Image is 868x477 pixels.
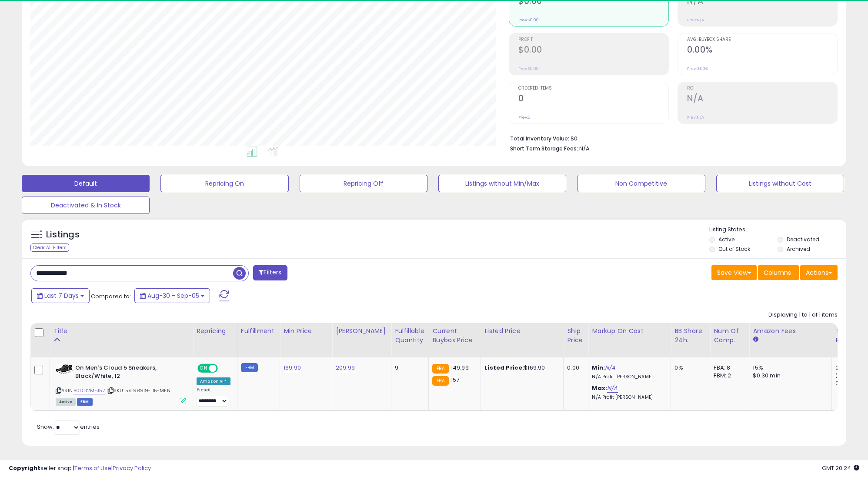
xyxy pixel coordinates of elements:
[687,86,837,91] span: ROI
[577,175,705,192] button: Non Competitive
[592,394,664,400] p: N/A Profit [PERSON_NAME]
[31,288,90,303] button: Last 7 Days
[687,115,704,120] small: Prev: N/A
[709,226,846,234] p: Listing States:
[44,291,79,300] span: Last 7 Days
[438,175,566,192] button: Listings without Min/Max
[567,364,581,372] div: 0.00
[787,236,819,243] label: Deactivated
[758,265,799,280] button: Columns
[160,175,288,192] button: Repricing On
[147,291,199,300] span: Aug-30 - Sep-05
[607,384,618,393] a: N/A
[300,175,427,192] button: Repricing Off
[37,423,100,431] span: Show: entries
[592,327,667,336] div: Markup on Cost
[53,327,189,336] div: Title
[518,45,668,57] h2: $0.00
[687,45,837,57] h2: 0.00%
[484,327,560,336] div: Listed Price
[518,115,531,120] small: Prev: 0
[579,144,590,153] span: N/A
[198,365,209,372] span: ON
[134,288,210,303] button: Aug-30 - Sep-05
[22,175,150,192] button: Default
[753,372,825,380] div: $0.30 min
[484,364,557,372] div: $169.90
[217,365,230,372] span: OFF
[451,364,469,372] span: 149.99
[764,268,791,277] span: Columns
[46,229,80,241] h5: Listings
[687,17,704,23] small: Prev: N/A
[56,364,186,404] div: ASIN:
[592,364,605,372] b: Min:
[241,327,276,336] div: Fulfillment
[605,364,615,372] a: N/A
[77,398,93,406] span: FBM
[718,245,750,253] label: Out of Stock
[674,364,703,372] div: 0%
[9,464,40,472] strong: Copyright
[592,374,664,380] p: N/A Profit [PERSON_NAME]
[30,244,69,252] div: Clear All Filters
[73,387,105,394] a: B0DD2MFJ57
[432,327,477,345] div: Current Buybox Price
[518,66,539,71] small: Prev: $0.00
[284,364,301,372] a: 169.90
[197,327,234,336] div: Repricing
[56,364,73,374] img: 416k7R8Q-gL._SL40_.jpg
[510,145,578,152] b: Short Term Storage Fees:
[835,327,867,345] div: Total Rev.
[835,372,848,379] small: (0%)
[74,464,111,472] a: Terms of Use
[197,387,230,407] div: Preset:
[567,327,584,345] div: Ship Price
[197,377,230,385] div: Amazon AI *
[22,197,150,214] button: Deactivated & In Stock
[91,292,131,300] span: Compared to:
[510,133,831,143] li: $0
[753,336,758,344] small: Amazon Fees.
[9,464,151,473] div: seller snap | |
[432,376,448,386] small: FBA
[822,464,859,472] span: 2025-09-13 20:24 GMT
[714,327,745,345] div: Num of Comp.
[588,323,671,357] th: The percentage added to the cost of goods (COGS) that forms the calculator for Min & Max prices.
[518,17,539,23] small: Prev: $0.00
[484,364,524,372] b: Listed Price:
[753,327,828,336] div: Amazon Fees
[716,175,844,192] button: Listings without Cost
[395,364,422,372] div: 9
[510,135,569,142] b: Total Inventory Value:
[253,265,287,280] button: Filters
[395,327,425,345] div: Fulfillable Quantity
[113,464,151,472] a: Privacy Policy
[592,384,607,392] b: Max:
[753,364,825,372] div: 15%
[451,376,459,384] span: 157
[787,245,810,253] label: Archived
[687,93,837,105] h2: N/A
[518,93,668,105] h2: 0
[107,387,170,394] span: | SKU: 59.98919-115-MFN
[711,265,757,280] button: Save View
[714,372,742,380] div: FBM: 2
[75,364,181,382] b: On Men's Cloud 5 Sneakers, Black/White, 12
[768,311,838,319] div: Displaying 1 to 1 of 1 items
[687,37,837,42] span: Avg. Buybox Share
[714,364,742,372] div: FBA: 8
[718,236,734,243] label: Active
[800,265,838,280] button: Actions
[687,66,708,71] small: Prev: 0.00%
[518,37,668,42] span: Profit
[336,364,355,372] a: 209.99
[336,327,387,336] div: [PERSON_NAME]
[432,364,448,374] small: FBA
[674,327,706,345] div: BB Share 24h.
[518,86,668,91] span: Ordered Items
[241,363,258,372] small: FBM
[284,327,328,336] div: Min Price
[56,398,76,406] span: All listings currently available for purchase on Amazon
